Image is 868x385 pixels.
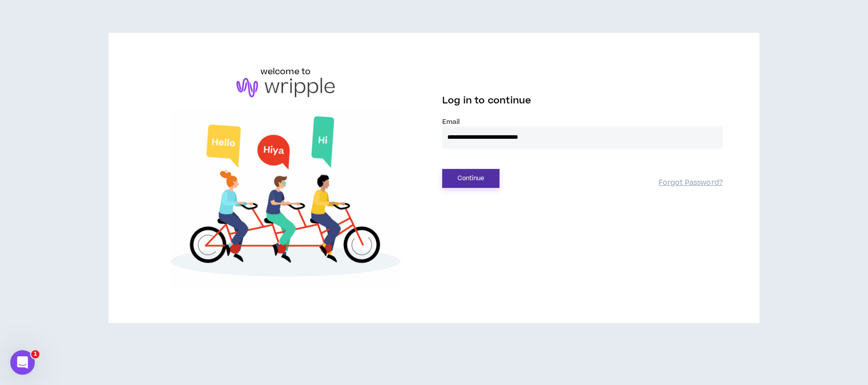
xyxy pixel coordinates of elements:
[236,78,335,97] img: logo-brand.png
[261,66,311,78] h6: welcome to
[31,350,39,358] span: 1
[442,117,723,126] label: Email
[659,178,723,188] a: Forgot Password?
[145,108,426,291] img: Welcome to Wripple
[442,94,531,107] span: Log in to continue
[442,169,500,188] button: Continue
[10,350,35,375] iframe: Intercom live chat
